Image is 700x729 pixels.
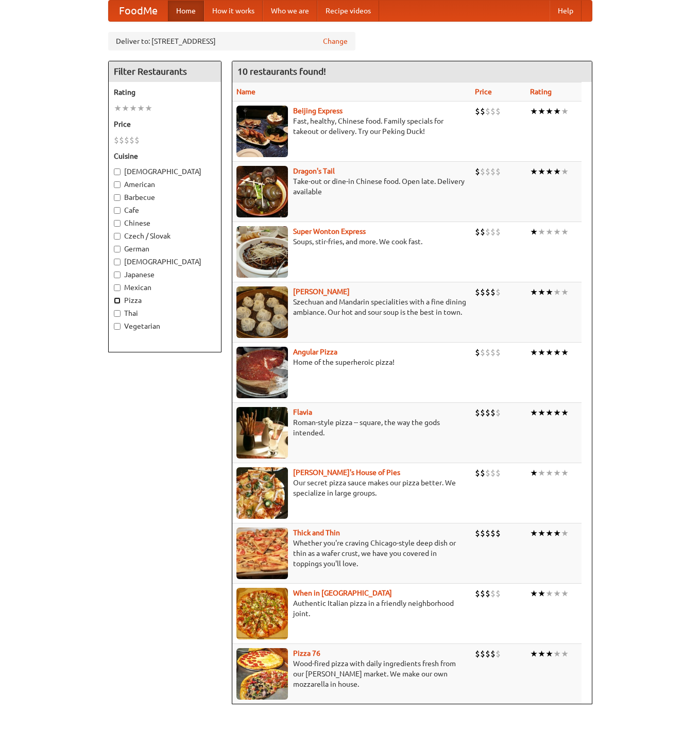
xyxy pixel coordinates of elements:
[485,648,490,659] li: $
[475,528,480,539] li: $
[114,119,216,129] h5: Price
[490,286,496,298] li: $
[538,407,545,418] li: ★
[114,134,119,146] li: $
[109,1,168,21] a: FoodMe
[114,220,121,227] input: Chinese
[530,347,538,358] li: ★
[475,88,492,96] a: Price
[538,106,545,117] li: ★
[114,192,216,202] label: Barbecue
[561,347,569,358] li: ★
[553,648,561,659] li: ★
[108,32,355,50] div: Deliver to: [STREET_ADDRESS]
[114,231,216,241] label: Czech / Slovak
[553,347,561,358] li: ★
[545,226,553,238] li: ★
[490,226,496,238] li: $
[490,467,496,479] li: $
[114,272,121,278] input: Japanese
[114,151,216,161] h5: Cuisine
[114,168,121,175] input: [DEMOGRAPHIC_DATA]
[490,528,496,539] li: $
[496,648,501,659] li: $
[496,347,501,358] li: $
[530,166,538,177] li: ★
[114,282,216,293] label: Mexican
[119,134,124,146] li: $
[561,106,569,117] li: ★
[545,347,553,358] li: ★
[114,205,216,215] label: Cafe
[114,257,216,267] label: [DEMOGRAPHIC_DATA]
[490,648,496,659] li: $
[485,286,490,298] li: $
[293,529,340,537] a: Thick and Thin
[538,347,545,358] li: ★
[475,106,480,117] li: $
[545,286,553,298] li: ★
[114,310,121,317] input: Thai
[293,167,335,175] a: Dragon's Tail
[293,107,343,115] a: Beijing Express
[236,467,288,519] img: luigis.jpg
[293,589,392,597] a: When in [GEOGRAPHIC_DATA]
[561,166,569,177] li: ★
[475,347,480,358] li: $
[480,226,485,238] li: $
[538,588,545,599] li: ★
[114,259,121,265] input: [DEMOGRAPHIC_DATA]
[545,407,553,418] li: ★
[114,323,121,330] input: Vegetarian
[553,166,561,177] li: ★
[236,286,288,338] img: shandong.jpg
[236,357,467,367] p: Home of the superheroic pizza!
[561,286,569,298] li: ★
[538,648,545,659] li: ★
[114,321,216,331] label: Vegetarian
[553,528,561,539] li: ★
[553,588,561,599] li: ★
[480,106,485,117] li: $
[475,226,480,238] li: $
[236,658,467,689] p: Wood-fired pizza with daily ingredients fresh from our [PERSON_NAME] market. We make our own mozz...
[122,103,129,114] li: ★
[263,1,317,21] a: Who we are
[236,648,288,700] img: pizza76.jpg
[114,103,122,114] li: ★
[496,166,501,177] li: $
[236,116,467,137] p: Fast, healthy, Chinese food. Family specials for takeout or delivery. Try our Peking Duck!
[496,226,501,238] li: $
[561,226,569,238] li: ★
[293,348,337,356] a: Angular Pizza
[114,246,121,252] input: German
[236,417,467,438] p: Roman-style pizza -- square, the way the gods intended.
[496,588,501,599] li: $
[114,87,216,97] h5: Rating
[561,648,569,659] li: ★
[480,347,485,358] li: $
[538,166,545,177] li: ★
[530,286,538,298] li: ★
[236,528,288,579] img: thick.jpg
[114,308,216,318] label: Thai
[490,166,496,177] li: $
[475,467,480,479] li: $
[114,233,121,240] input: Czech / Slovak
[475,588,480,599] li: $
[236,588,288,639] img: wheninrome.jpg
[485,588,490,599] li: $
[114,269,216,280] label: Japanese
[538,467,545,479] li: ★
[236,478,467,498] p: Our secret pizza sauce makes our pizza better. We specialize in large groups.
[168,1,204,21] a: Home
[480,528,485,539] li: $
[129,103,137,114] li: ★
[530,588,538,599] li: ★
[490,347,496,358] li: $
[553,106,561,117] li: ★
